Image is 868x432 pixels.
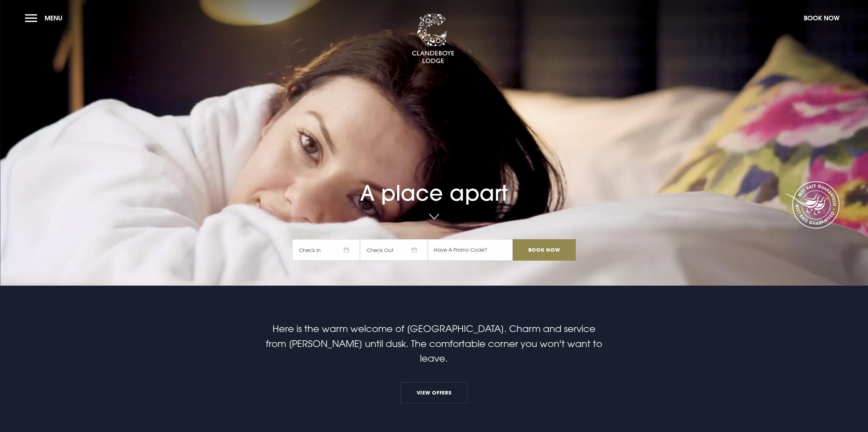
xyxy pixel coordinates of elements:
[25,10,66,26] button: Menu
[800,10,843,26] button: Book Now
[360,239,428,261] span: Check Out
[292,154,575,206] h1: A place apart
[412,14,455,64] img: Clandeboye Lodge
[400,382,467,403] a: View Offers
[292,239,360,261] span: Check In
[428,239,513,261] input: Have A Promo Code?
[513,239,575,261] input: Book Now
[45,14,62,22] span: Menu
[264,321,604,366] p: Here is the warm welcome of [GEOGRAPHIC_DATA]. Charm and service from [PERSON_NAME] until dusk. T...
